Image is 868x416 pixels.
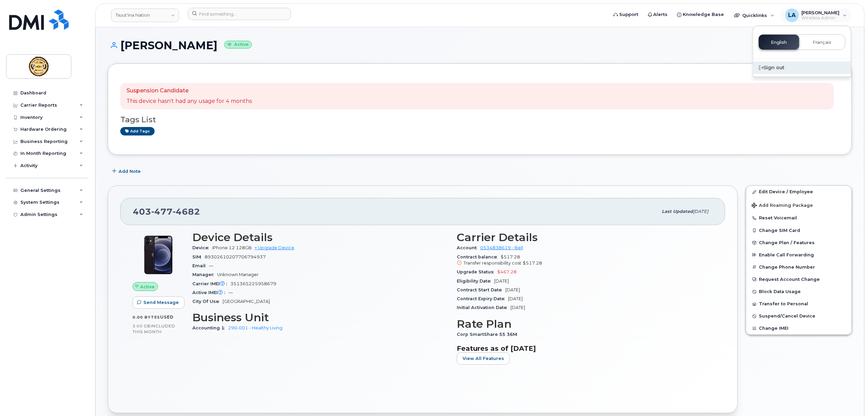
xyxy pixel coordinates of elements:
span: [DATE] [494,278,509,284]
span: Last updated [662,209,693,214]
button: Add Roaming Package [746,198,852,212]
span: Français [813,40,832,45]
span: 3.00 GB [133,324,151,328]
span: Contract Start Date [457,287,505,292]
h1: [PERSON_NAME] [108,39,852,51]
button: Change Phone Number [746,261,852,273]
span: Contract balance [457,254,501,259]
span: — [228,290,233,295]
span: Email [192,263,209,268]
span: Send Message [143,299,179,306]
span: [GEOGRAPHIC_DATA] [223,299,270,304]
span: Add Roaming Package [752,203,813,209]
span: Eligibility Date [457,278,494,284]
p: This device hasn't had any usage for 4 months [126,97,252,105]
span: Carrier IMEI [192,281,230,286]
span: Initial Activation Date [457,305,510,310]
span: Active IMEI [192,290,228,295]
button: Change IMEI [746,322,852,334]
h3: Business Unit [192,311,449,324]
h3: Tags List [120,115,839,124]
a: Edit Device / Employee [746,186,852,198]
span: Contract Expiry Date [457,296,508,301]
span: 0.00 Bytes [133,315,160,320]
span: City Of Use [192,299,223,304]
button: Request Account Change [746,273,852,286]
span: 351365225958679 [230,281,276,286]
h3: Device Details [192,231,449,243]
a: Add tags [120,127,155,135]
span: 89302610207706794937 [205,254,266,259]
h3: Features as of [DATE] [457,344,713,352]
span: — [209,263,213,268]
span: Enable Call Forwarding [759,252,814,257]
button: Add Note [108,165,146,177]
small: Active [224,41,252,49]
a: + Upgrade Device [255,245,294,250]
span: 477 [151,206,173,217]
span: View All Features [463,355,504,362]
span: Upgrade Status [457,269,497,274]
button: Reset Voicemail [746,212,852,224]
span: Manager [192,272,217,277]
span: Unknown Manager [217,272,259,277]
h3: Rate Plan [457,318,713,330]
span: included this month [133,323,175,334]
button: Change Plan / Features [746,237,852,249]
a: 290-001 - Healthy Living [228,325,282,330]
span: 403 [133,206,200,217]
a: 0534838619 - Bell [480,245,523,250]
span: Transfer responsibility cost [464,260,521,266]
p: Suspension Candidate [126,87,252,95]
span: Accounting 1 [192,325,228,330]
span: Device [192,245,212,250]
span: [DATE] [510,305,525,310]
span: Suspend/Cancel Device [759,314,816,319]
img: iPhone_12.jpg [138,235,179,275]
button: View All Features [457,352,510,365]
span: [DATE] [505,287,520,292]
button: Block Data Usage [746,286,852,298]
span: $467.28 [497,269,517,274]
span: Corp SmartShare 55 36M [457,332,521,337]
span: $517.28 [523,260,542,266]
button: Transfer to Personal [746,298,852,310]
span: [DATE] [508,296,523,301]
span: Change Plan / Features [759,240,815,245]
span: 4682 [173,206,200,217]
span: Active [140,284,155,290]
span: Account [457,245,480,250]
div: Sign out [753,61,851,74]
button: Send Message [133,296,185,309]
button: Suspend/Cancel Device [746,310,852,322]
span: Add Note [119,168,141,175]
span: [DATE] [693,209,709,214]
button: Change SIM Card [746,224,852,237]
span: iPhone 12 128GB [212,245,252,250]
span: $517.28 [457,254,713,267]
span: used [160,314,174,320]
h3: Carrier Details [457,231,713,243]
button: Enable Call Forwarding [746,249,852,261]
span: SIM [192,254,205,259]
